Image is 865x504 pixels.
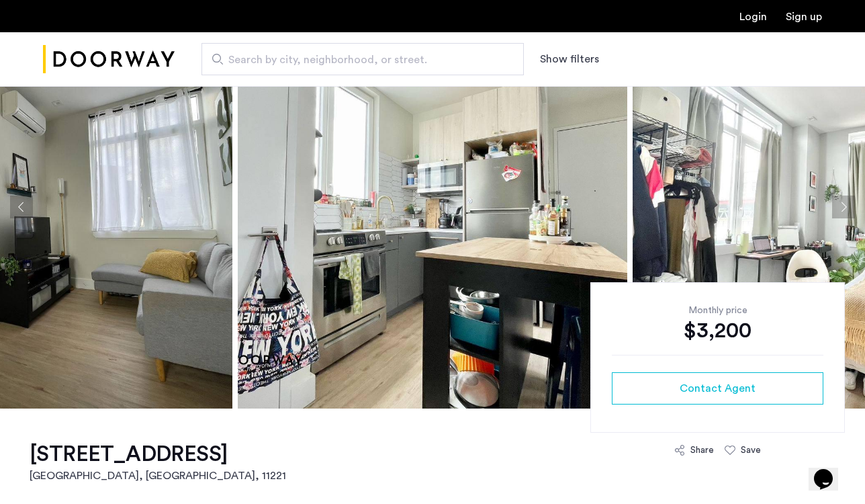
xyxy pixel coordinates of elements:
[43,34,175,85] a: Cazamio Logo
[612,317,823,344] div: $3,200
[739,11,767,22] a: Login
[690,444,714,457] div: Share
[30,468,286,484] h2: [GEOGRAPHIC_DATA], [GEOGRAPHIC_DATA] , 11221
[43,34,175,85] img: logo
[30,441,286,468] h1: [STREET_ADDRESS]
[10,196,33,218] button: Previous apartment
[201,43,524,75] input: Apartment Search
[832,196,855,218] button: Next apartment
[30,441,286,484] a: [STREET_ADDRESS][GEOGRAPHIC_DATA], [GEOGRAPHIC_DATA], 11221
[612,372,823,405] button: button
[741,444,761,457] div: Save
[680,380,756,396] span: Contact Agent
[809,450,852,491] iframe: chat widget
[238,5,627,409] img: apartment
[228,52,486,68] span: Search by city, neighborhood, or street.
[786,11,822,22] a: Registration
[612,304,823,317] div: Monthly price
[540,51,599,67] button: Show or hide filters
